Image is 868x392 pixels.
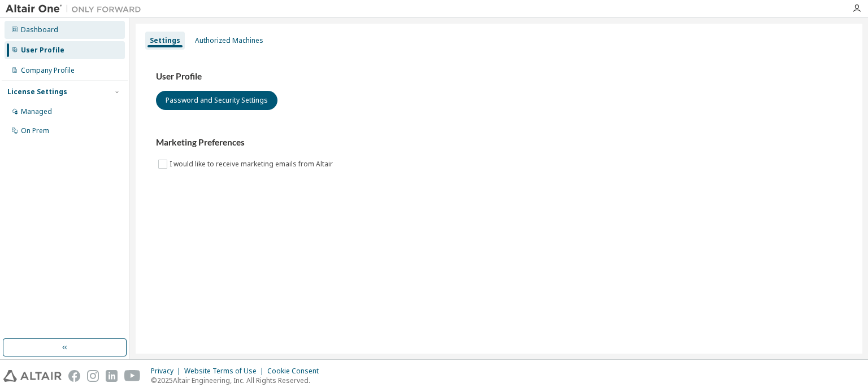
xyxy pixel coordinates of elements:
[21,126,49,135] div: On Prem
[151,367,184,376] div: Privacy
[124,370,141,382] img: youtube.svg
[7,87,67,96] div: License Settings
[68,370,80,382] img: facebook.svg
[150,36,180,45] div: Settings
[6,3,147,15] img: Altair One
[156,91,277,110] button: Password and Security Settings
[170,157,335,171] label: I would like to receive marketing emails from Altair
[21,107,52,116] div: Managed
[156,71,842,82] h3: User Profile
[195,36,263,45] div: Authorized Machines
[21,46,64,55] div: User Profile
[21,66,75,75] div: Company Profile
[106,370,118,382] img: linkedin.svg
[267,367,325,376] div: Cookie Consent
[184,367,267,376] div: Website Terms of Use
[87,370,99,382] img: instagram.svg
[3,370,62,382] img: altair_logo.svg
[151,376,325,385] p: © 2025 Altair Engineering, Inc. All Rights Reserved.
[21,25,58,34] div: Dashboard
[156,137,842,148] h3: Marketing Preferences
